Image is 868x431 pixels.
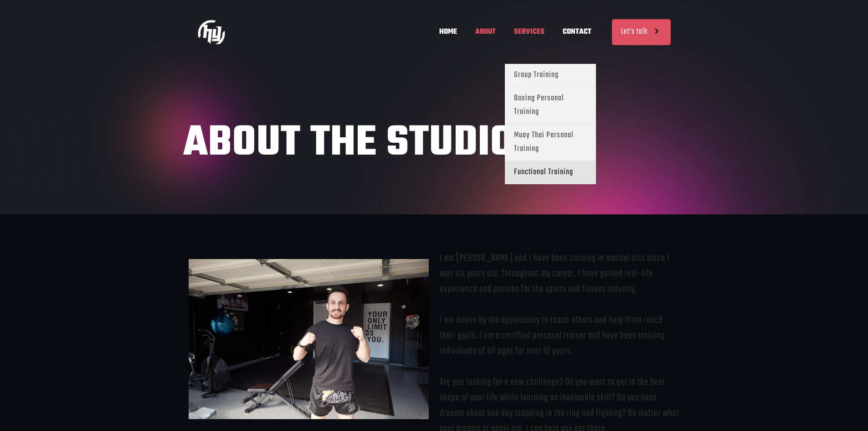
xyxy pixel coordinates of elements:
[514,92,587,119] span: Boxing Personal Training
[612,19,671,45] a: Let's talk
[198,18,225,46] img: ABOUT THE STUDIO
[430,18,466,46] span: HOME
[514,129,587,156] span: Muay Thai Personal Training
[505,18,554,46] span: SERVICES
[514,166,573,179] span: Functional Training
[505,64,596,87] a: Group Training
[505,124,596,161] a: Muay Thai Personal Training
[183,123,685,164] h1: ABOUT THE STUDIO
[505,87,596,124] a: Boxing Personal Training
[466,18,505,46] span: ABOUT
[554,18,601,46] span: CONTACT
[505,161,596,184] a: Functional Training
[514,68,559,82] span: Group Training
